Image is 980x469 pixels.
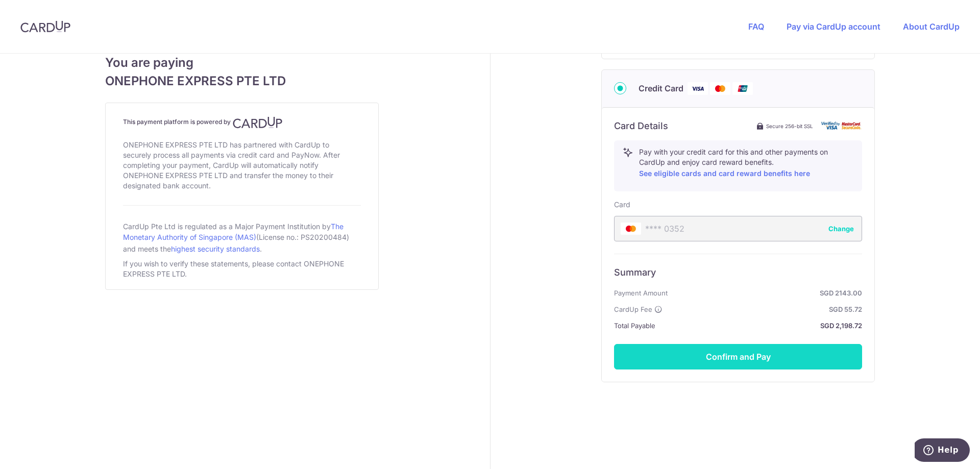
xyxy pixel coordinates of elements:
img: Mastercard [710,82,730,95]
div: Credit Card Visa Mastercard Union Pay [614,82,862,95]
iframe: Opens a widget where you can find more information [915,438,970,464]
div: If you wish to verify these statements, please contact ONEPHONE EXPRESS PTE LTD. [123,257,361,281]
a: See eligible cards and card reward benefits here [639,169,810,178]
div: CardUp Pte Ltd is regulated as a Major Payment Institution by (License no.: PS20200484) and meets... [123,218,361,257]
h6: Card Details [614,120,668,132]
img: card secure [821,121,862,130]
a: FAQ [748,21,764,32]
span: Payment Amount [614,287,668,299]
button: Confirm and Pay [614,344,862,369]
div: ONEPHONE EXPRESS PTE LTD has partnered with CardUp to securely process all payments via credit ca... [123,138,361,193]
h6: Summary [614,266,862,279]
span: CardUp Fee [614,303,652,315]
strong: SGD 2143.00 [672,287,862,299]
img: CardUp [20,20,70,33]
p: Pay with your credit card for this and other payments on CardUp and enjoy card reward benefits. [639,147,853,180]
img: Visa [688,82,708,95]
span: Total Payable [614,319,655,332]
button: Change [828,224,854,234]
strong: SGD 55.72 [667,303,862,315]
a: About CardUp [903,21,960,32]
span: You are paying [105,54,379,72]
span: Credit Card [639,82,683,94]
h4: This payment platform is powered by [123,116,361,129]
a: Pay via CardUp account [787,21,880,32]
span: Secure 256-bit SSL [766,122,813,130]
span: ONEPHONE EXPRESS PTE LTD [105,72,379,90]
a: highest security standards [171,244,260,253]
img: Union Pay [732,82,753,95]
label: Card [614,200,630,210]
img: CardUp [233,116,283,129]
strong: SGD 2,198.72 [659,319,862,332]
